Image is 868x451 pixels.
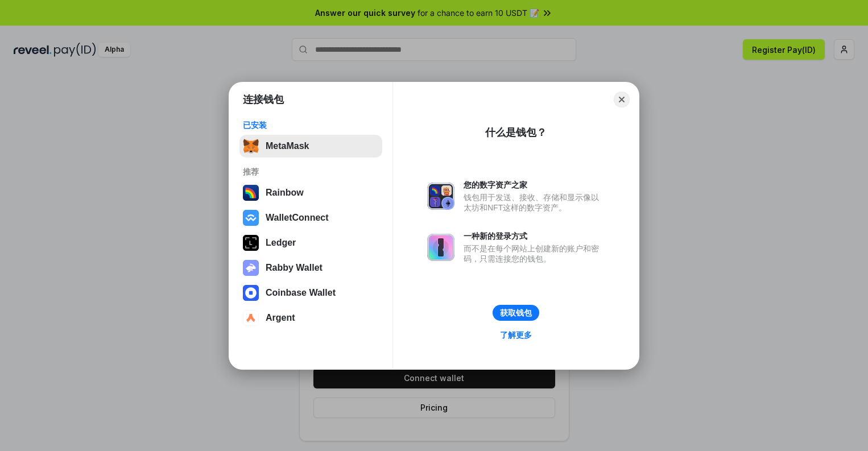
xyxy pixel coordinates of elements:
img: svg+xml,%3Csvg%20xmlns%3D%22http%3A%2F%2Fwww.w3.org%2F2000%2Fsvg%22%20fill%3D%22none%22%20viewBox... [427,234,454,261]
div: 钱包用于发送、接收、存储和显示像以太坊和NFT这样的数字资产。 [464,192,605,213]
button: Ledger [239,231,382,254]
div: 一种新的登录方式 [464,231,605,241]
div: 您的数字资产之家 [464,180,605,190]
button: MetaMask [239,135,382,158]
div: Argent [266,313,295,323]
img: svg+xml,%3Csvg%20width%3D%2228%22%20height%3D%2228%22%20viewBox%3D%220%200%2028%2028%22%20fill%3D... [243,310,259,326]
button: WalletConnect [239,206,382,229]
div: Rabby Wallet [266,263,323,273]
img: svg+xml,%3Csvg%20width%3D%2228%22%20height%3D%2228%22%20viewBox%3D%220%200%2028%2028%22%20fill%3D... [243,285,259,301]
div: 了解更多 [500,330,532,340]
a: 了解更多 [493,328,539,342]
div: 获取钱包 [500,308,532,318]
img: svg+xml,%3Csvg%20width%3D%22120%22%20height%3D%22120%22%20viewBox%3D%220%200%20120%20120%22%20fil... [243,185,259,201]
div: Rainbow [266,188,304,198]
img: svg+xml,%3Csvg%20xmlns%3D%22http%3A%2F%2Fwww.w3.org%2F2000%2Fsvg%22%20fill%3D%22none%22%20viewBox... [427,183,454,210]
button: 获取钱包 [493,305,539,321]
button: Rabby Wallet [239,256,382,279]
button: Close [614,92,630,107]
img: svg+xml,%3Csvg%20xmlns%3D%22http%3A%2F%2Fwww.w3.org%2F2000%2Fsvg%22%20fill%3D%22none%22%20viewBox... [243,260,259,276]
img: svg+xml,%3Csvg%20fill%3D%22none%22%20height%3D%2233%22%20viewBox%3D%220%200%2035%2033%22%20width%... [243,138,259,154]
div: MetaMask [266,141,309,151]
img: svg+xml,%3Csvg%20xmlns%3D%22http%3A%2F%2Fwww.w3.org%2F2000%2Fsvg%22%20width%3D%2228%22%20height%3... [243,235,259,251]
img: svg+xml,%3Csvg%20width%3D%2228%22%20height%3D%2228%22%20viewBox%3D%220%200%2028%2028%22%20fill%3D... [243,210,259,226]
div: 什么是钱包？ [485,126,547,139]
div: Ledger [266,238,296,248]
div: WalletConnect [266,213,329,223]
div: 已安装 [243,120,379,130]
div: Coinbase Wallet [266,288,336,298]
h1: 连接钱包 [243,93,284,106]
div: 而不是在每个网站上创建新的账户和密码，只需连接您的钱包。 [464,243,605,264]
button: Rainbow [239,181,382,204]
div: 推荐 [243,167,379,177]
button: Coinbase Wallet [239,282,382,304]
button: Argent [239,307,382,329]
